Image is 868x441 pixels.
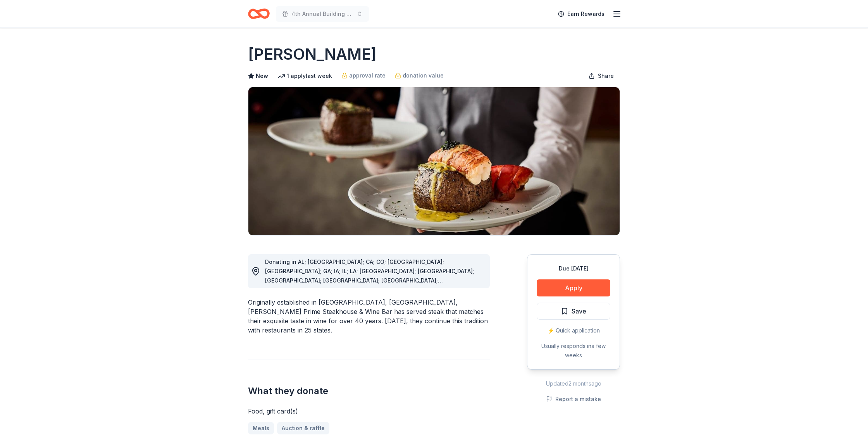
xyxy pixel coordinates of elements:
button: Apply [537,279,610,296]
a: donation value [395,71,444,80]
a: Meals [248,422,274,434]
div: Updated 2 months ago [527,379,620,388]
a: Home [248,5,270,23]
span: approval rate [349,71,386,80]
a: Earn Rewards [553,7,609,21]
h2: What they donate [248,385,490,397]
div: Food, gift card(s) [248,407,490,416]
img: Image for Fleming's [248,87,620,235]
span: Share [598,71,614,81]
h1: [PERSON_NAME] [248,43,377,65]
span: Save [572,306,586,316]
button: Share [582,68,620,84]
button: Report a mistake [546,394,601,404]
button: 4th Annual Building Hope Gala [276,6,369,22]
div: Originally established in [GEOGRAPHIC_DATA], [GEOGRAPHIC_DATA], [PERSON_NAME] Prime Steakhouse & ... [248,298,490,335]
a: approval rate [341,71,386,80]
span: Donating in AL; [GEOGRAPHIC_DATA]; CA; CO; [GEOGRAPHIC_DATA]; [GEOGRAPHIC_DATA]; GA; IA; IL; LA; ... [265,258,474,312]
div: Due [DATE] [537,264,610,273]
button: Save [537,303,610,320]
span: New [256,71,268,81]
span: donation value [403,71,444,80]
div: ⚡️ Quick application [537,326,610,335]
a: Auction & raffle [277,422,329,434]
div: Usually responds in a few weeks [537,341,610,360]
span: 4th Annual Building Hope Gala [291,9,353,19]
div: 1 apply last week [277,71,332,81]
